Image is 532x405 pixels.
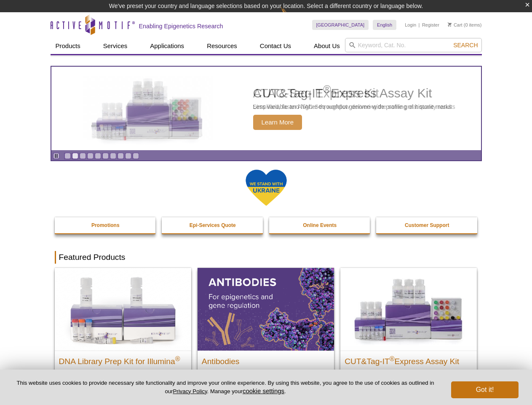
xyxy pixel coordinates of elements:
button: cookie settings [243,387,284,394]
a: Go to slide 8 [118,153,124,159]
strong: Epi-Services Quote [190,222,236,228]
span: Learn More [253,115,302,130]
a: Go to slide 9 [125,153,131,159]
a: English [373,20,396,30]
a: Login [405,22,416,28]
span: Search [453,42,478,49]
strong: Online Events [303,222,337,228]
strong: Promotions [91,222,120,228]
button: Got it! [451,381,519,398]
strong: Customer Support [405,222,449,228]
img: Change Here [281,6,303,26]
li: (0 items) [448,20,482,30]
button: Search [451,41,480,49]
a: Online Events [269,217,371,233]
a: Applications [145,38,189,54]
a: Privacy Policy [173,388,207,394]
sup: ® [323,83,331,95]
h2: Antibodies [202,353,330,366]
a: Go to slide 7 [110,153,116,159]
a: Products [51,38,86,54]
a: Services [98,38,133,54]
a: Go to slide 4 [87,153,94,159]
p: This website uses cookies to provide necessary site functionality and improve your online experie... [13,379,437,395]
a: DNA Library Prep Kit for Illumina DNA Library Prep Kit for Illumina® Dual Index NGS Kit for ChIP-... [55,268,191,404]
a: Go to slide 3 [80,153,86,159]
img: Your Cart [448,22,452,27]
a: Epi-Services Quote [162,217,264,233]
a: Promotions [55,217,157,233]
p: Less variable and higher-throughput genome-wide profiling of histone marks [253,103,452,111]
a: Go to slide 1 [64,153,71,159]
h2: CUT&Tag-IT Express Assay Kit [345,353,473,366]
a: CUT&Tag-IT Express Assay Kit CUT&Tag-IT®Express Assay Kit Less variable and higher-throughput gen... [51,67,481,150]
a: Go to slide 10 [133,153,139,159]
a: [GEOGRAPHIC_DATA] [312,20,369,30]
a: All Antibodies Antibodies Application-tested antibodies for ChIP, CUT&Tag, and CUT&RUN. [198,268,334,396]
a: Resources [202,38,242,54]
a: Go to slide 5 [95,153,101,159]
img: DNA Library Prep Kit for Illumina [55,268,191,351]
img: CUT&Tag-IT Express Assay Kit [78,62,217,155]
a: Register [422,22,439,28]
li: | [419,20,420,30]
a: Toggle autoplay [53,153,59,159]
a: CUT&Tag-IT® Express Assay Kit CUT&Tag-IT®Express Assay Kit Less variable and higher-throughput ge... [340,268,477,396]
img: We Stand With Ukraine [245,169,287,206]
h2: Featured Products [55,251,478,264]
img: CUT&Tag-IT® Express Assay Kit [340,268,477,351]
h2: CUT&Tag-IT Express Assay Kit [253,87,452,100]
img: All Antibodies [198,268,334,351]
sup: ® [390,355,395,362]
h2: DNA Library Prep Kit for Illumina [59,353,187,366]
a: Go to slide 6 [102,153,109,159]
input: Keyword, Cat. No. [345,38,482,52]
article: CUT&Tag-IT Express Assay Kit [51,67,481,150]
a: Contact Us [255,38,296,54]
h2: Enabling Epigenetics Research [139,22,223,30]
a: Go to slide 2 [72,153,78,159]
a: About Us [309,38,345,54]
a: Cart [448,22,462,28]
a: Customer Support [376,217,478,233]
sup: ® [175,355,180,362]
